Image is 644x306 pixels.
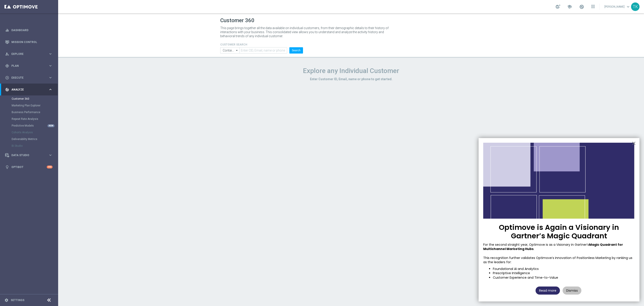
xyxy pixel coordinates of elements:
[4,298,8,302] i: settings
[220,47,239,54] input: Contains
[235,47,239,53] i: arrow_drop_down
[536,287,560,295] button: Read more
[12,122,58,129] div: Predictive Models
[604,3,631,10] a: [PERSON_NAME]
[11,65,48,67] span: Plan
[11,53,48,55] span: Explore
[12,136,58,142] div: Deliverability Metrics
[220,67,482,75] h1: Explore any Individual Customer
[12,104,47,107] a: Marketing Plan Explorer
[5,153,48,157] div: Data Studio
[239,47,287,54] input: Enter CID, Email, name or phone
[5,28,9,32] i: equalizer
[5,52,9,56] i: person_search
[289,47,303,54] button: Search
[632,140,636,147] button: Close
[626,4,631,9] span: keyboard_arrow_down
[11,36,53,48] a: Mission Control
[11,299,24,302] a: Settings
[493,276,635,280] li: Customer Experience and Time-to-Value
[5,88,48,92] div: Analyze
[483,256,635,265] p: This recognition further validates Optimove’s innovation of Positionless Marketing by ranking us ...
[5,76,9,80] i: play_circle_outline
[563,287,581,295] button: Dismiss
[47,166,53,168] div: +10
[12,109,58,116] div: Business Performance
[5,88,9,92] i: track_changes
[12,129,58,136] div: Cohorts Analysis
[48,64,53,68] i: keyboard_arrow_right
[5,36,53,48] div: Mission Control
[48,153,53,157] i: keyboard_arrow_right
[11,161,47,173] a: Optibot
[534,247,534,251] span: .
[5,24,53,36] div: Dashboard
[12,117,47,121] a: Repeat Rate Analysis
[567,4,572,9] span: school
[11,76,48,79] span: Execute
[220,26,392,38] p: This page brings together all the data available on individual customers, from their demographic ...
[11,88,48,91] span: Analyze
[220,17,482,24] h1: Customer 360
[12,102,58,109] div: Marketing Plan Explorer
[47,124,55,127] div: NEW
[220,77,482,81] h3: Enter Customer ID, Email, name or phone to get started.
[12,142,58,149] div: BI Studio
[483,242,589,247] span: For the second straight year, Optimove is as a Visionary in Gartner’s
[12,116,58,122] div: Repeat Rate Analysis
[5,52,48,56] div: Explore
[11,24,53,36] a: Dashboard
[493,267,635,271] li: Foundational AI and Analytics
[12,110,47,114] a: Business Performance
[5,76,48,80] div: Execute
[12,97,47,101] a: Customer 360
[5,64,9,68] i: gps_fixed
[493,271,635,276] li: Prescriptive Intelligence
[631,2,640,11] div: TK
[48,75,53,80] i: keyboard_arrow_right
[12,124,47,127] a: Predictive Models
[12,95,58,102] div: Customer 360
[483,242,624,251] strong: Magic Quadrant for Multichannel Marketing Hubs
[5,165,9,169] i: lightbulb
[220,43,303,46] h4: CUSTOMER SEARCH
[483,223,635,240] p: Optimove is Again a Visionary in Gartner’s Magic Quadrant
[48,87,53,92] i: keyboard_arrow_right
[48,52,53,56] i: keyboard_arrow_right
[12,137,47,141] a: Deliverability Metrics
[5,64,48,68] div: Plan
[11,154,48,157] span: Data Studio
[5,161,53,173] div: Optibot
